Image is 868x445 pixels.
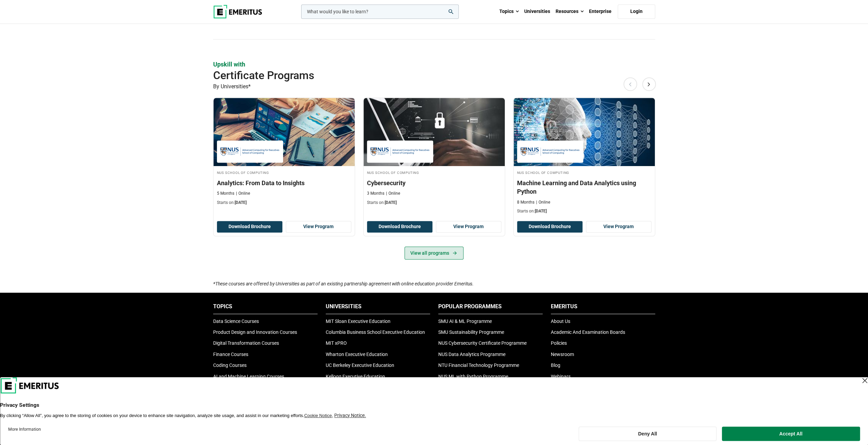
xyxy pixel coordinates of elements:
img: NUS School of Computing [370,144,430,159]
span: [DATE] [535,209,547,213]
h3: Analytics: From Data to Insights [217,179,351,187]
h4: NUS School of Computing [517,169,651,175]
a: Coding Courses [213,362,247,368]
a: View all programs [404,247,464,259]
i: *These courses are offered by Universities as part of an existing partnership agreement with onli... [213,281,474,286]
a: Newsroom [551,352,574,357]
a: Wharton Executive Education [326,352,388,357]
a: Blog [551,362,560,368]
a: SMU Sustainability Programme [438,329,504,335]
a: Business Analytics Course by NUS School of Computing - September 30, 2025 NUS School of Computing... [214,98,355,209]
p: Online [236,191,250,196]
a: Finance Courses [213,352,248,357]
a: NUS Cybersecurity Certificate Programme [438,340,527,346]
button: Previous [623,77,637,91]
a: AI and Machine Learning Courses [213,374,284,379]
p: By Universities* [213,82,655,91]
img: Cybersecurity | Online Cybersecurity Course [364,98,505,166]
a: Cybersecurity Course by NUS School of Computing - September 30, 2025 NUS School of Computing NUS ... [364,98,505,209]
a: Product Design and Innovation Courses [213,329,297,335]
button: Download Brochure [367,221,432,233]
a: UC Berkeley Executive Education [326,362,394,368]
p: Upskill with [213,60,655,69]
a: Digital Transformation Courses [213,340,279,346]
a: NTU Financial Technology Programme [438,362,519,368]
a: Webinars [551,374,571,379]
p: 5 Months [217,191,234,196]
img: Analytics: From Data to Insights | Online Business Analytics Course [214,98,355,166]
h2: Certificate Programs [213,69,611,82]
p: Starts on: [217,200,351,206]
p: Online [386,191,400,196]
button: Download Brochure [217,221,282,233]
a: NUS Data Analytics Programme [438,352,505,357]
img: NUS School of Computing [520,144,580,159]
a: View Program [436,221,501,233]
p: 3 Months [367,191,384,196]
span: [DATE] [235,200,247,205]
a: Data Science Courses [213,318,259,324]
a: NUS ML with Python Programme [438,374,508,379]
p: Starts on: [517,208,651,214]
a: MIT Sloan Executive Education [326,318,391,324]
a: Policies [551,340,567,346]
img: Machine Learning and Data Analytics using Python | Online AI and Machine Learning Course [514,98,655,166]
span: [DATE] [385,200,397,205]
a: SMU AI & ML Programme [438,318,492,324]
a: Login [618,4,655,19]
a: Academic And Examination Boards [551,329,625,335]
a: About Us [551,318,570,324]
p: 8 Months [517,199,534,205]
a: View Program [586,221,651,233]
img: NUS School of Computing [220,144,280,159]
h3: Machine Learning and Data Analytics using Python [517,179,651,196]
a: MIT xPRO [326,340,347,346]
button: Next [642,77,656,91]
h3: Cybersecurity [367,179,501,187]
h4: NUS School of Computing [367,169,501,175]
a: AI and Machine Learning Course by NUS School of Computing - September 30, 2025 NUS School of Comp... [514,98,655,218]
p: Starts on: [367,200,501,206]
input: woocommerce-product-search-field-0 [301,4,459,19]
a: View Program [286,221,351,233]
p: Online [536,199,550,205]
a: Columbia Business School Executive Education [326,329,425,335]
a: Kellogg Executive Education [326,374,385,379]
h4: NUS School of Computing [217,169,351,175]
button: Download Brochure [517,221,583,233]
